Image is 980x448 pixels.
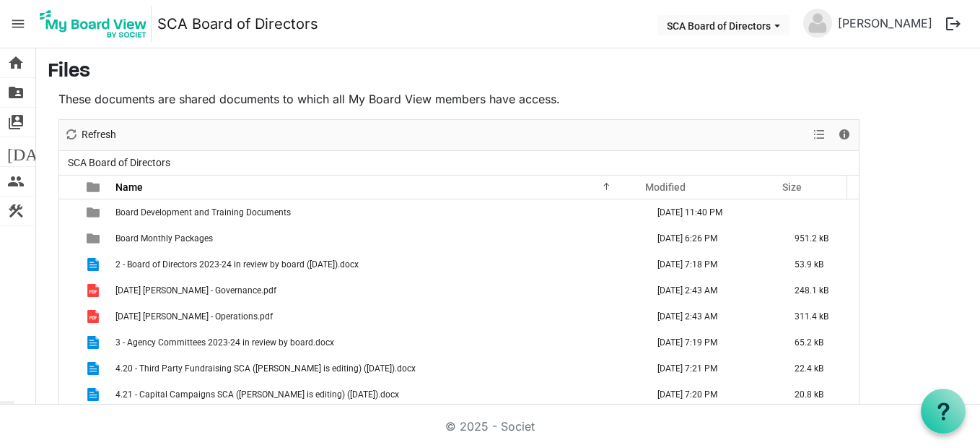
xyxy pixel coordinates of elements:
[48,60,968,85] h3: Files
[78,199,111,225] td: is template cell column header type
[35,6,157,42] a: My Board View Logo
[78,277,111,303] td: is template cell column header type
[657,15,789,35] button: SCA Board of Directors dropdownbutton
[779,329,859,356] td: 65.2 kB is template cell column header Size
[808,120,832,150] div: View
[642,303,779,329] td: September 25, 2025 2:43 AM column header Modified
[7,48,25,77] span: home
[642,329,779,356] td: September 04, 2025 7:19 PM column header Modified
[111,382,642,408] td: 4.21 - Capital Campaigns SCA (Tim is editing) (August 2025).docx is template cell column header Name
[59,303,78,329] td: checkbox
[111,251,642,277] td: 2 - Board of Directors 2023-24 in review by board (August 2025).docx is template cell column head...
[642,199,779,225] td: February 03, 2022 11:40 PM column header Modified
[65,154,173,172] span: SCA Board of Directors
[59,225,78,251] td: checkbox
[642,225,779,251] td: February 04, 2022 6:26 PM column header Modified
[7,167,25,196] span: people
[832,120,857,150] div: Details
[59,382,78,408] td: checkbox
[35,6,152,42] img: My Board View Logo
[78,329,111,356] td: is template cell column header type
[59,277,78,303] td: checkbox
[832,9,938,38] a: [PERSON_NAME]
[7,137,63,166] span: [DATE]
[59,120,121,150] div: Refresh
[7,197,25,225] span: construction
[78,382,111,408] td: is template cell column header type
[782,181,802,193] span: Size
[59,356,78,382] td: checkbox
[78,356,111,382] td: is template cell column header type
[59,329,78,356] td: checkbox
[115,389,399,400] span: 4.21 - Capital Campaigns SCA ([PERSON_NAME] is editing) ([DATE]).docx
[642,382,779,408] td: September 04, 2025 7:20 PM column header Modified
[59,251,78,277] td: checkbox
[7,78,25,107] span: folder_shared
[4,10,32,38] span: menu
[111,356,642,382] td: 4.20 - Third Party Fundraising SCA (Tim is editing) (August 2025).docx is template cell column he...
[78,303,111,329] td: is template cell column header type
[642,251,779,277] td: September 04, 2025 7:18 PM column header Modified
[445,419,535,434] a: © 2025 - Societ
[111,225,642,251] td: Board Monthly Packages is template cell column header Name
[62,126,119,144] button: Refresh
[7,108,25,137] span: switch_account
[80,126,118,144] span: Refresh
[779,199,859,225] td: is template cell column header Size
[78,251,111,277] td: is template cell column header type
[642,356,779,382] td: September 04, 2025 7:21 PM column header Modified
[115,233,213,244] span: Board Monthly Packages
[115,285,276,296] span: [DATE] [PERSON_NAME] - Governance.pdf
[157,9,318,38] a: SCA Board of Directors
[779,382,859,408] td: 20.8 kB is template cell column header Size
[115,181,143,193] span: Name
[645,181,686,193] span: Modified
[115,259,359,270] span: 2 - Board of Directors 2023-24 in review by board ([DATE]).docx
[111,277,642,303] td: 2025.09.19 LT Tiefenbach - Governance.pdf is template cell column header Name
[779,277,859,303] td: 248.1 kB is template cell column header Size
[642,277,779,303] td: September 25, 2025 2:43 AM column header Modified
[78,225,111,251] td: is template cell column header type
[115,337,334,348] span: 3 - Agency Committees 2023-24 in review by board.docx
[111,329,642,356] td: 3 - Agency Committees 2023-24 in review by board.docx is template cell column header Name
[115,207,291,217] span: Board Development and Training Documents
[115,311,273,322] span: [DATE] [PERSON_NAME] - Operations.pdf
[779,251,859,277] td: 53.9 kB is template cell column header Size
[779,303,859,329] td: 311.4 kB is template cell column header Size
[938,9,968,39] button: logout
[59,199,78,225] td: checkbox
[111,303,642,329] td: 2025.09.19 LT Tiefenbach - Operations.pdf is template cell column header Name
[58,90,859,108] p: These documents are shared documents to which all My Board View members have access.
[803,9,832,38] img: no-profile-picture.svg
[810,126,828,144] button: View dropdownbutton
[835,126,854,144] button: Details
[779,225,859,251] td: 951.2 kB is template cell column header Size
[111,199,642,225] td: Board Development and Training Documents is template cell column header Name
[115,363,416,374] span: 4.20 - Third Party Fundraising SCA ([PERSON_NAME] is editing) ([DATE]).docx
[779,356,859,382] td: 22.4 kB is template cell column header Size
